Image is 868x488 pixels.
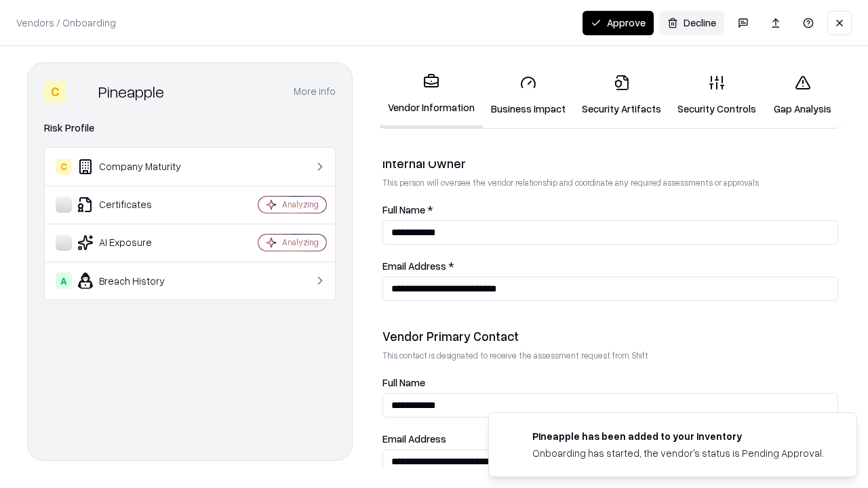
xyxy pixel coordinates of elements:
[56,159,218,175] div: Company Maturity
[382,328,838,344] div: Vendor Primary Contact
[505,429,521,445] img: pineappleenergy.com
[294,79,336,104] button: More info
[56,235,218,251] div: AI Exposure
[16,16,116,30] p: Vendors / Onboarding
[382,155,838,171] div: Internal Owner
[56,159,72,175] div: C
[44,120,336,136] div: Risk Profile
[659,11,724,35] button: Decline
[483,64,574,127] a: Business Impact
[583,11,654,35] button: Approve
[382,434,838,444] label: Email Address
[574,64,669,127] a: Security Artifacts
[382,205,838,215] label: Full Name *
[382,378,838,388] label: Full Name
[282,199,319,210] div: Analyzing
[71,81,93,102] img: Pineapple
[282,237,319,248] div: Analyzing
[380,62,483,128] a: Vendor Information
[764,64,841,127] a: Gap Analysis
[532,429,824,443] div: Pineapple has been added to your inventory
[669,64,764,127] a: Security Controls
[56,272,72,289] div: A
[532,446,824,460] div: Onboarding has started, the vendor's status is Pending Approval.
[382,261,838,271] label: Email Address *
[382,350,838,361] p: This contact is designated to receive the assessment request from Shift
[56,272,218,289] div: Breach History
[98,81,164,102] div: Pineapple
[44,81,66,102] div: C
[382,177,838,188] p: This person will oversee the vendor relationship and coordinate any required assessments or appro...
[56,197,218,213] div: Certificates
